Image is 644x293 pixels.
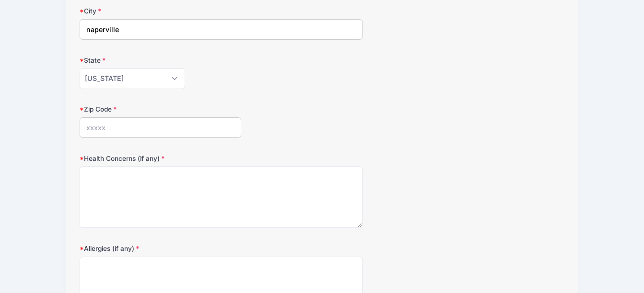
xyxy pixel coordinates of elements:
label: Allergies (if any) [80,244,241,253]
label: City [80,6,241,16]
input: xxxxx [80,117,241,138]
label: Health Concerns (if any) [80,154,241,163]
label: Zip Code [80,104,241,114]
label: State [80,56,241,65]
